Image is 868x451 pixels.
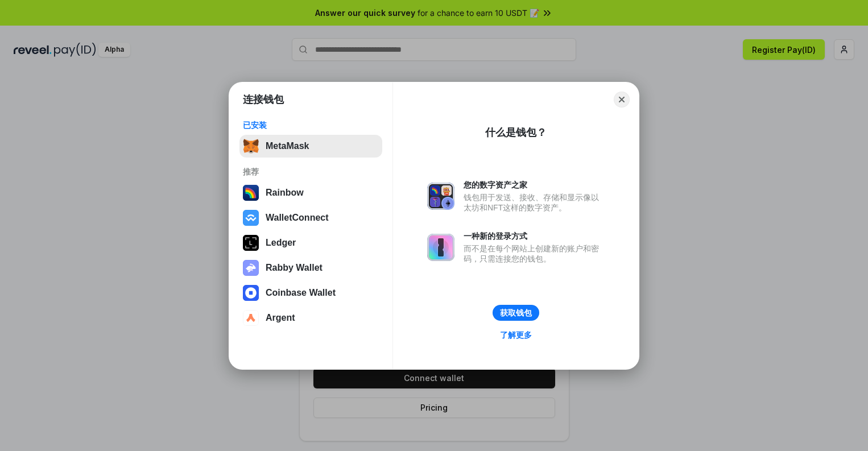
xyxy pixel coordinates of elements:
div: 获取钱包 [500,308,532,318]
img: svg+xml,%3Csvg%20fill%3D%22none%22%20height%3D%2233%22%20viewBox%3D%220%200%2035%2033%22%20width%... [243,138,259,154]
img: svg+xml,%3Csvg%20xmlns%3D%22http%3A%2F%2Fwww.w3.org%2F2000%2Fsvg%22%20width%3D%2228%22%20height%3... [243,235,259,251]
div: Rainbow [266,188,304,198]
div: 已安装 [243,120,379,130]
div: Ledger [266,238,296,248]
button: Argent [239,307,382,329]
button: Close [614,92,630,107]
div: WalletConnect [266,213,329,223]
div: 一种新的登录方式 [464,231,605,241]
button: Rainbow [239,181,382,204]
div: 钱包用于发送、接收、存储和显示像以太坊和NFT这样的数字资产。 [464,192,605,213]
a: 了解更多 [493,328,539,342]
button: Coinbase Wallet [239,282,382,304]
button: Rabby Wallet [239,256,382,279]
div: 而不是在每个网站上创建新的账户和密码，只需连接您的钱包。 [464,243,605,264]
img: svg+xml,%3Csvg%20xmlns%3D%22http%3A%2F%2Fwww.w3.org%2F2000%2Fsvg%22%20fill%3D%22none%22%20viewBox... [427,234,454,261]
div: MetaMask [266,141,309,151]
div: 推荐 [243,167,379,177]
img: svg+xml,%3Csvg%20width%3D%2228%22%20height%3D%2228%22%20viewBox%3D%220%200%2028%2028%22%20fill%3D... [243,285,259,301]
div: Rabby Wallet [266,263,323,273]
div: 您的数字资产之家 [464,180,605,190]
div: Coinbase Wallet [266,288,336,298]
div: 了解更多 [500,330,532,340]
div: Argent [266,313,295,323]
button: MetaMask [239,135,382,158]
img: svg+xml,%3Csvg%20width%3D%2228%22%20height%3D%2228%22%20viewBox%3D%220%200%2028%2028%22%20fill%3D... [243,210,259,226]
h1: 连接钱包 [243,93,284,106]
div: 什么是钱包？ [485,126,547,139]
button: 获取钱包 [493,305,539,321]
img: svg+xml,%3Csvg%20xmlns%3D%22http%3A%2F%2Fwww.w3.org%2F2000%2Fsvg%22%20fill%3D%22none%22%20viewBox... [427,183,454,210]
img: svg+xml,%3Csvg%20width%3D%22120%22%20height%3D%22120%22%20viewBox%3D%220%200%20120%20120%22%20fil... [243,185,259,201]
button: Ledger [239,231,382,254]
img: svg+xml,%3Csvg%20xmlns%3D%22http%3A%2F%2Fwww.w3.org%2F2000%2Fsvg%22%20fill%3D%22none%22%20viewBox... [243,260,259,276]
button: WalletConnect [239,206,382,229]
img: svg+xml,%3Csvg%20width%3D%2228%22%20height%3D%2228%22%20viewBox%3D%220%200%2028%2028%22%20fill%3D... [243,310,259,326]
